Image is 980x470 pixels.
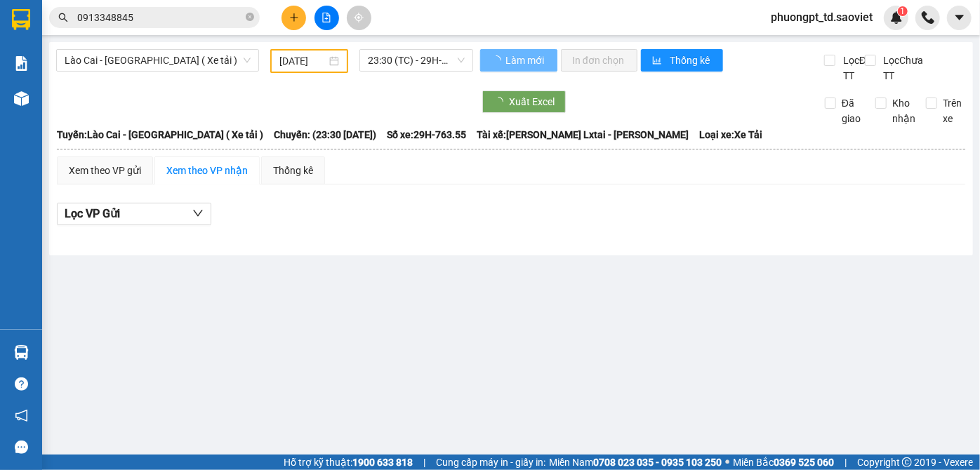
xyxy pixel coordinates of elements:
[436,455,545,470] span: Cung cấp máy in - giấy in:
[845,455,847,470] span: |
[953,11,966,24] span: caret-down
[15,441,28,454] span: message
[887,95,921,126] span: Kho nhận
[192,208,204,219] span: down
[900,6,905,16] span: 1
[733,455,834,470] span: Miền Bắc
[549,455,722,470] span: Miền Nam
[57,203,211,225] button: Lọc VP Gửi
[699,127,762,142] span: Loại xe: Xe Tải
[509,94,555,109] span: Xuất Excel
[58,13,68,22] span: search
[289,13,299,22] span: plus
[14,91,29,106] img: warehouse-icon
[505,53,546,68] span: Làm mới
[166,163,248,178] div: Xem theo VP nhận
[14,345,29,360] img: warehouse-icon
[279,53,326,69] input: 22/11/2022
[641,49,723,72] button: bar-chartThống kê
[15,409,28,422] span: notification
[354,13,364,22] span: aim
[837,53,874,83] span: Lọc Đã TT
[561,49,637,72] button: In đơn chọn
[368,50,465,71] span: 23:30 (TC) - 29H-763.55
[282,6,306,30] button: plus
[670,53,712,68] span: Thống kê
[760,8,884,26] span: phuongpt_td.saoviet
[922,11,934,24] img: phone-icon
[593,457,722,468] strong: 0708 023 035 - 0935 103 250
[284,455,413,470] span: Hỗ trợ kỹ thuật:
[14,56,29,71] img: solution-icon
[65,50,251,71] span: Lào Cai - Hà Nội ( Xe tải )
[352,457,413,468] strong: 1900 633 818
[482,90,566,113] button: Xuất Excel
[274,127,376,142] span: Chuyến: (23:30 [DATE])
[65,205,120,222] span: Lọc VP Gửi
[480,49,557,72] button: Làm mới
[878,53,926,83] span: Lọc Chưa TT
[477,127,689,142] span: Tài xế: [PERSON_NAME] Lxtai - [PERSON_NAME]
[15,377,28,391] span: question-circle
[836,95,866,126] span: Đã giao
[322,13,331,22] span: file-add
[652,55,664,67] span: bar-chart
[494,97,509,107] span: loading
[246,11,254,25] span: close-circle
[725,459,729,465] span: ⚪️
[246,13,254,21] span: close-circle
[387,127,466,142] span: Số xe: 29H-763.55
[314,6,339,30] button: file-add
[77,10,243,25] input: Tìm tên, số ĐT hoặc mã đơn
[937,95,967,126] span: Trên xe
[57,129,263,140] b: Tuyến: Lào Cai - [GEOGRAPHIC_DATA] ( Xe tải )
[902,457,912,467] span: copyright
[947,6,972,30] button: caret-down
[423,455,425,470] span: |
[273,163,313,178] div: Thống kê
[12,9,30,30] img: logo-vxr
[491,55,503,65] span: loading
[890,11,903,24] img: icon-new-feature
[898,6,908,16] sup: 1
[347,6,371,30] button: aim
[69,163,141,178] div: Xem theo VP gửi
[774,457,834,468] strong: 0369 525 060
